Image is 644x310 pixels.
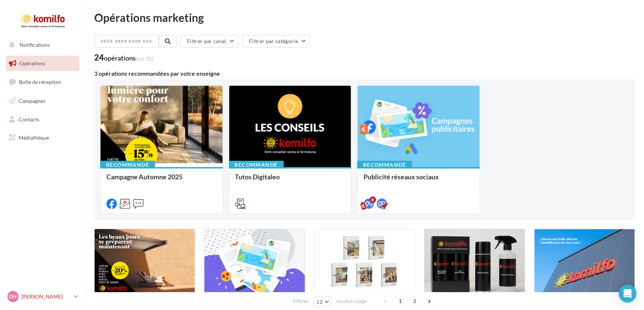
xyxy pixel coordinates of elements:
[22,293,71,300] p: [PERSON_NAME]
[19,79,61,85] span: Boîte de réception
[394,295,406,307] span: 1
[181,35,239,48] button: Filtrer par canal
[106,173,217,188] div: Campagne Automne 2025
[4,56,81,71] a: Opérations
[94,12,635,23] div: Opérations marketing
[293,298,309,305] span: Afficher
[4,37,78,53] button: Notifications
[4,74,81,90] a: Boîte de réception
[4,130,81,146] a: Médiathèque
[19,134,49,141] span: Médiathèque
[229,161,284,169] div: Recommandé
[243,35,310,48] button: Filtrer par catégorie
[136,55,153,62] span: (sur 25)
[94,71,635,76] div: 3 opérations recommandées par votre enseigne
[19,98,45,104] span: Campagnes
[409,295,421,307] span: 2
[100,161,155,169] div: Recommandé
[369,196,376,203] div: 8
[357,161,412,169] div: Recommandé
[317,299,323,305] span: 12
[9,293,17,300] span: DH
[19,116,39,122] span: Contacts
[94,53,153,62] div: 24
[6,290,79,304] a: DH [PERSON_NAME]
[336,298,367,305] span: résultats/page
[19,60,45,66] span: Opérations
[235,173,345,188] div: Tutos Digitaleo
[619,285,637,303] div: Open Intercom Messenger
[104,55,153,61] div: opérations
[4,93,81,109] a: Campagnes
[313,297,332,307] button: 12
[20,42,50,48] span: Notifications
[364,173,474,188] div: Publicité réseaux sociaux
[4,112,81,127] a: Contacts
